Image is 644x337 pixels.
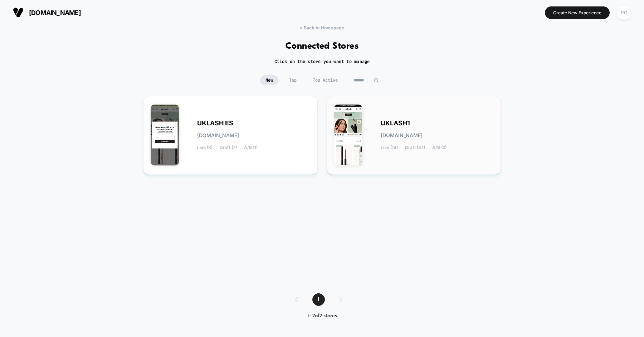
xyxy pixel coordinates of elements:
span: [DOMAIN_NAME] [197,133,239,138]
span: Top [284,75,302,85]
img: UKLASH_ES [151,105,179,165]
img: UKLASH1 [334,105,362,165]
span: UKLASH1 [381,121,410,126]
span: Top Active [307,75,343,85]
div: FG [617,6,631,20]
span: Draft (37) [405,145,425,150]
button: FG [615,5,633,20]
span: Live (8) [197,145,213,150]
span: A/B (1) [244,145,258,150]
span: 1 [312,293,325,306]
span: < Back to Homepage [299,25,344,30]
span: [DOMAIN_NAME] [29,9,81,16]
span: New [260,75,278,85]
div: 1 - 2 of 2 stores [288,313,357,319]
span: UKLASH ES [197,121,233,126]
h2: Click on the store you want to manage [274,59,370,64]
span: Draft (7) [220,145,237,150]
img: Visually logo [13,7,24,18]
span: [DOMAIN_NAME] [381,133,423,138]
button: [DOMAIN_NAME] [11,7,83,18]
span: Live (14) [381,145,398,150]
img: edit [374,78,379,83]
span: A/B (2) [432,145,447,150]
button: Create New Experience [545,6,610,19]
h1: Connected Stores [286,41,359,52]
